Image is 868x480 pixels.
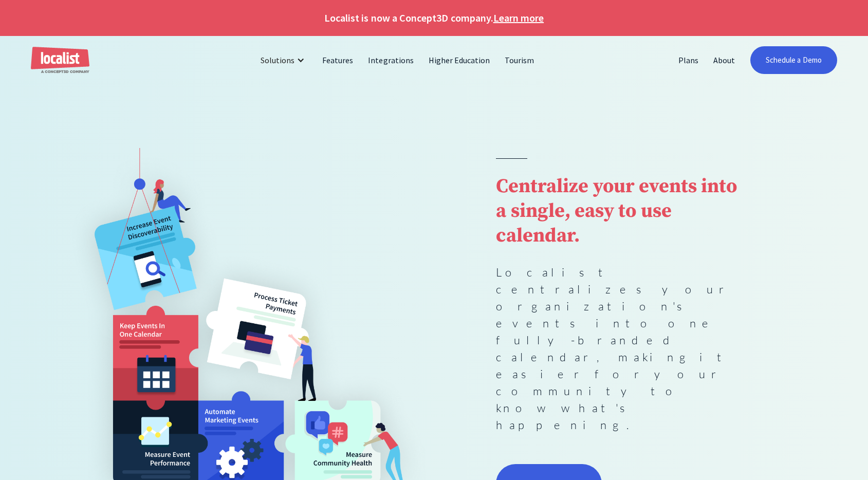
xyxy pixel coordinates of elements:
strong: Centralize your events into a single, easy to use calendar. [496,174,737,248]
div: Solutions [261,54,294,66]
a: Learn more [493,10,544,26]
a: Schedule a Demo [750,46,837,74]
a: Plans [671,48,706,72]
a: Features [315,48,361,72]
a: Higher Education [421,48,498,72]
a: home [31,47,89,74]
p: Localist centralizes your organization's events into one fully-branded calendar, making it easier... [496,264,744,433]
a: About [706,48,743,72]
a: Tourism [497,48,542,72]
a: Integrations [361,48,421,72]
div: Solutions [253,48,315,72]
